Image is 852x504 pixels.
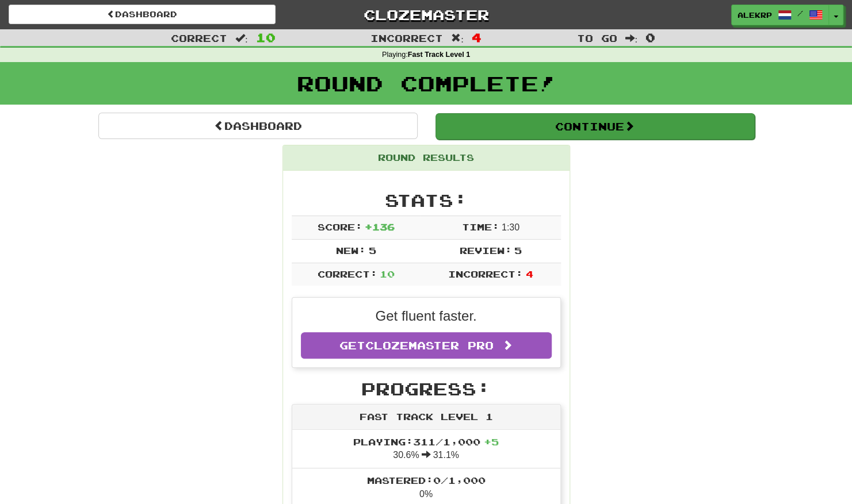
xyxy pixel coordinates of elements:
[301,306,552,326] p: Get fluent faster.
[576,32,617,44] span: To go
[98,113,418,139] a: Dashboard
[738,10,772,20] span: alekrp
[380,268,395,279] span: 10
[484,436,499,447] span: + 5
[514,245,522,256] span: 5
[645,30,655,44] span: 0
[317,268,377,279] span: Correct:
[368,245,376,256] span: 5
[365,221,395,232] span: + 136
[448,268,523,279] span: Incorrect:
[9,5,276,24] a: Dashboard
[435,113,755,140] button: Continue
[292,191,561,210] h2: Stats:
[256,30,276,44] span: 10
[283,145,570,171] div: Round Results
[317,221,362,232] span: Score:
[292,430,560,469] li: 30.6% 31.1%
[408,51,471,59] strong: Fast Track Level 1
[502,222,519,232] span: 1 : 30
[451,33,464,43] span: :
[461,221,499,232] span: Time:
[301,332,552,359] a: GetClozemaster Pro
[171,32,227,44] span: Correct
[525,268,533,279] span: 4
[459,245,511,256] span: Review:
[293,5,560,25] a: Clozemaster
[292,379,561,398] h2: Progress:
[336,245,366,256] span: New:
[370,32,443,44] span: Incorrect
[472,30,482,44] span: 4
[797,9,803,17] span: /
[353,436,499,447] span: Playing: 311 / 1,000
[731,5,829,25] a: alekrp /
[365,339,494,352] span: Clozemaster Pro
[367,475,486,486] span: Mastered: 0 / 1,000
[625,33,637,43] span: :
[4,72,848,95] h1: Round Complete!
[235,33,248,43] span: :
[292,405,560,430] div: Fast Track Level 1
